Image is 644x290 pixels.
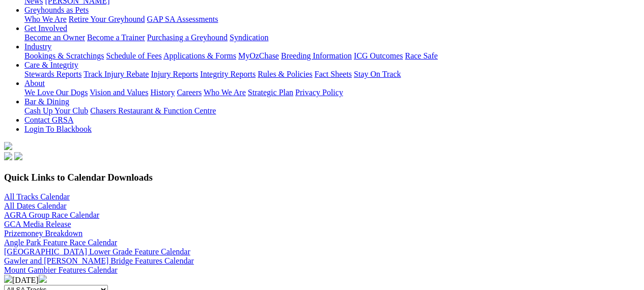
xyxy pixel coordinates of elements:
div: Get Involved [24,33,640,42]
a: Track Injury Rebate [83,70,149,78]
a: Integrity Reports [200,70,256,78]
a: Industry [24,42,51,51]
a: All Tracks Calendar [4,192,70,201]
img: twitter.svg [14,152,22,160]
a: Contact GRSA [24,115,73,124]
a: Retire Your Greyhound [69,15,145,23]
a: Race Safe [405,51,437,60]
a: Gawler and [PERSON_NAME] Bridge Features Calendar [4,256,194,265]
img: chevron-right-pager-white.svg [39,275,47,283]
a: Angle Park Feature Race Calendar [4,238,117,247]
a: We Love Our Dogs [24,88,88,97]
img: facebook.svg [4,152,12,160]
div: [DATE] [4,275,640,285]
div: Care & Integrity [24,70,640,79]
a: Bar & Dining [24,97,69,106]
a: Chasers Restaurant & Function Centre [90,106,216,115]
div: Industry [24,51,640,61]
a: [GEOGRAPHIC_DATA] Lower Grade Feature Calendar [4,247,190,256]
a: GAP SA Assessments [147,15,218,23]
div: Bar & Dining [24,106,640,115]
a: Purchasing a Greyhound [147,33,228,42]
a: Schedule of Fees [106,51,161,60]
a: About [24,79,45,88]
a: Become a Trainer [87,33,145,42]
a: GCA Media Release [4,220,71,228]
a: Bookings & Scratchings [24,51,104,60]
a: ICG Outcomes [354,51,403,60]
a: Applications & Forms [163,51,236,60]
a: Who We Are [24,15,67,23]
h3: Quick Links to Calendar Downloads [4,172,640,183]
a: Mount Gambier Features Calendar [4,266,118,274]
a: Care & Integrity [24,61,78,69]
a: Vision and Values [90,88,148,97]
a: Breeding Information [281,51,352,60]
a: Fact Sheets [315,70,352,78]
div: Greyhounds as Pets [24,15,640,24]
a: Stay On Track [354,70,401,78]
a: Login To Blackbook [24,125,92,133]
a: History [150,88,175,97]
a: Get Involved [24,24,67,33]
a: AGRA Group Race Calendar [4,211,99,219]
a: Rules & Policies [258,70,313,78]
a: Who We Are [204,88,246,97]
a: Greyhounds as Pets [24,6,89,14]
a: Privacy Policy [295,88,343,97]
a: Syndication [230,33,268,42]
a: Careers [177,88,202,97]
img: chevron-left-pager-white.svg [4,275,12,283]
a: Cash Up Your Club [24,106,88,115]
a: Prizemoney Breakdown [4,229,82,238]
a: Stewards Reports [24,70,81,78]
a: MyOzChase [238,51,279,60]
a: Become an Owner [24,33,85,42]
a: Injury Reports [151,70,198,78]
a: Strategic Plan [248,88,293,97]
div: About [24,88,640,97]
img: logo-grsa-white.png [4,142,12,150]
a: All Dates Calendar [4,201,67,210]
